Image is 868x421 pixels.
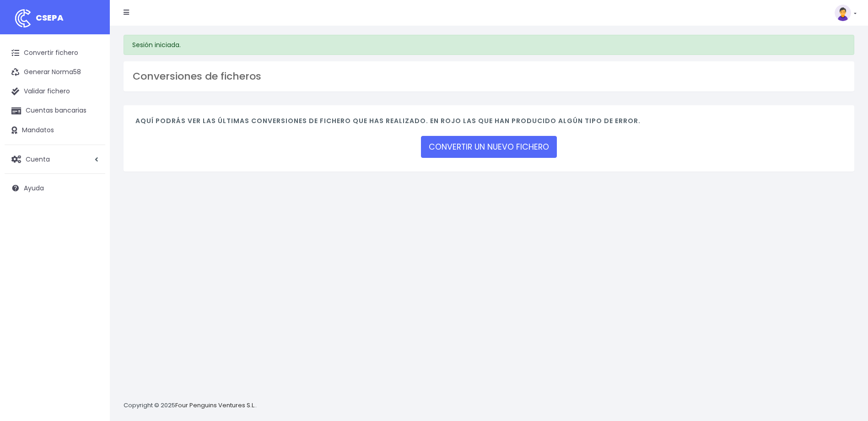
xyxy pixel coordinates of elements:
p: Copyright © 2025 . [124,401,257,410]
a: Validar fichero [5,82,105,101]
span: Cuenta [26,154,50,163]
div: Sesión iniciada. [124,35,854,55]
span: CSEPA [36,12,64,23]
a: Cuenta [5,150,105,169]
img: logo [11,7,34,30]
img: profile [835,5,851,21]
h4: Aquí podrás ver las últimas conversiones de fichero que has realizado. En rojo las que han produc... [135,117,842,130]
a: Ayuda [5,178,105,198]
a: Four Penguins Ventures S.L. [175,401,255,410]
span: Ayuda [24,184,44,193]
h3: Conversiones de ficheros [133,70,845,82]
a: Convertir fichero [5,43,105,63]
a: Mandatos [5,121,105,140]
a: CONVERTIR UN NUEVO FICHERO [421,136,557,158]
a: Cuentas bancarias [5,101,105,120]
a: Generar Norma58 [5,63,105,82]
